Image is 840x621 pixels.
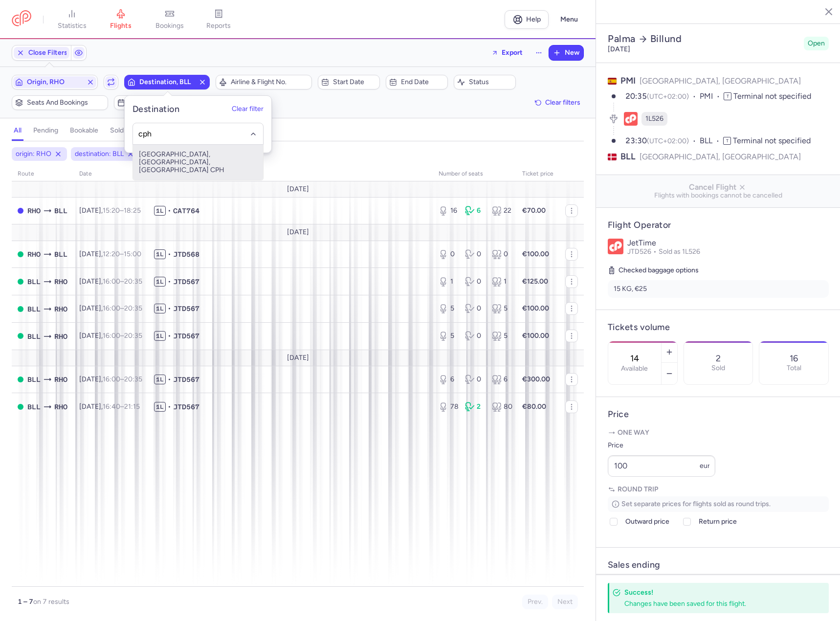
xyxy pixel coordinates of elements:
span: CAT764 [173,206,199,216]
span: Destination, BLL [139,78,195,86]
span: statistics [58,22,87,30]
span: JTD567 [173,304,199,313]
span: on 7 results [33,598,69,606]
span: [DATE] [287,354,309,362]
button: Menu [554,10,584,29]
button: Days of week [114,95,176,110]
span: 1L [154,304,166,313]
h4: Flight Operator [608,220,829,231]
div: 0 [465,331,484,341]
button: Export [485,45,529,61]
div: 0 [465,249,484,259]
span: Billund, Billund, Denmark [27,276,41,287]
span: origin: RHO [16,149,51,159]
div: 5 [492,331,510,341]
span: [DATE], [79,304,142,312]
span: Sold as 1L526 [659,247,700,256]
span: Seats and bookings [27,99,105,107]
time: 20:35 [625,91,647,101]
span: T [723,137,731,145]
span: [DATE], [79,375,142,383]
button: End date [386,75,448,89]
span: 1L [154,331,166,341]
time: 20:35 [124,332,142,340]
span: Origin, RHO [27,78,83,86]
span: New [565,49,579,57]
span: [DATE], [79,277,142,286]
time: 18:25 [124,206,141,215]
span: Diagoras, Ródos, Greece [54,304,67,314]
span: (UTC+02:00) [647,137,689,145]
div: 78 [439,402,457,412]
span: BLL [700,135,723,147]
th: number of seats [433,167,516,181]
button: Destination, BLL [124,75,210,89]
span: Diagoras, Ródos, Greece [27,249,41,260]
span: (UTC+02:00) [647,92,689,101]
label: Available [621,365,648,373]
span: JTD567 [173,402,199,412]
figure: 1L airline logo [624,112,638,126]
span: JTD567 [173,277,199,287]
span: 1L [154,402,166,412]
span: PMI [620,75,636,86]
span: PMI [700,91,724,102]
p: Set separate prices for flights sold as round trips. [608,496,829,512]
div: 0 [465,277,484,287]
span: • [168,304,171,313]
span: Billund, Billund, Denmark [27,304,41,314]
a: CitizenPlane red outlined logo [12,10,31,28]
div: 0 [465,375,484,384]
button: Status [454,75,516,89]
div: Changes have been saved for this flight. [624,599,807,608]
p: JetTime [627,239,829,247]
span: Outward price [625,516,669,528]
span: Cancel Flight [604,183,833,192]
h5: Destination [133,104,179,115]
h4: pending [33,126,58,135]
h2: Palma Billund [608,33,800,45]
span: – [103,250,141,258]
span: 1L [154,375,166,384]
span: Billund, Billund, Denmark [27,331,41,342]
input: -searchbox [138,129,258,139]
span: JTD568 [173,249,199,259]
span: • [168,331,171,341]
div: 6 [465,206,484,216]
h4: bookable [70,126,98,135]
span: Status [469,78,512,86]
h4: Price [608,409,829,420]
span: T [724,92,731,100]
span: [GEOGRAPHIC_DATA], [GEOGRAPHIC_DATA], [GEOGRAPHIC_DATA] CPH [133,145,263,180]
div: 0 [492,249,510,259]
button: Prev. [522,595,548,609]
button: Airline & Flight No. [216,75,312,89]
span: BLL [27,401,41,412]
time: 16:40 [103,402,120,411]
span: Export [502,49,523,56]
a: flights [96,9,145,30]
time: 15:00 [124,250,141,258]
p: Total [787,364,801,372]
a: statistics [47,9,96,30]
span: – [103,402,140,411]
h4: Tickets volume [608,322,829,333]
strong: €100.00 [522,332,549,340]
time: 16:00 [103,277,120,286]
th: Ticket price [516,167,559,181]
div: 22 [492,206,510,216]
h5: Checked baggage options [608,265,829,276]
span: [DATE] [287,228,309,236]
a: bookings [145,9,194,30]
span: Open [808,39,825,48]
span: 1L [154,206,166,216]
div: 5 [439,331,457,341]
button: Close Filters [12,45,71,60]
span: Billund, Billund, Denmark [27,374,41,385]
time: [DATE] [608,45,630,53]
span: BLL [620,151,636,163]
button: Next [552,595,578,609]
button: Seats and bookings [12,95,108,110]
span: • [168,402,171,412]
time: 15:20 [103,206,120,215]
